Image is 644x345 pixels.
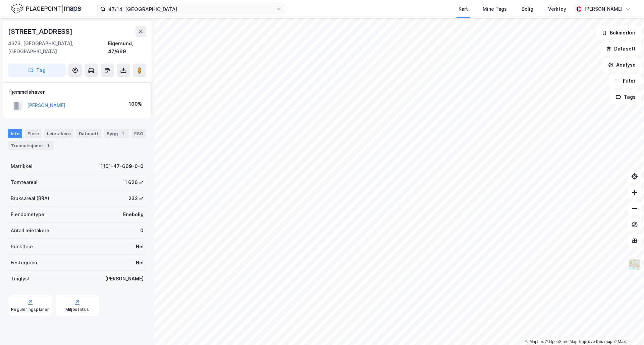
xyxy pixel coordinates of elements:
[522,5,533,13] div: Bolig
[136,259,144,267] div: Nei
[25,129,42,138] div: Eiere
[584,5,623,13] div: [PERSON_NAME]
[65,307,89,312] div: Miljøstatus
[11,243,33,251] div: Punktleie
[106,4,277,14] input: Søk på adresse, matrikkel, gårdeiere, leietakere eller personer
[45,142,51,149] div: 1
[104,129,129,138] div: Bygg
[140,227,144,235] div: 0
[131,129,146,138] div: ESG
[610,90,641,104] button: Tags
[11,3,81,15] img: logo.f888ab2527a4732fd821a326f86c7f29.svg
[129,100,142,108] div: 100%
[579,339,612,344] a: Improve this map
[11,275,30,283] div: Tinglyst
[119,130,126,137] div: 1
[8,129,22,138] div: Info
[628,258,641,271] img: Z
[123,210,144,219] div: Enebolig
[11,307,49,312] div: Reguleringsplaner
[8,39,108,56] div: 4373, [GEOGRAPHIC_DATA], [GEOGRAPHIC_DATA]
[545,339,578,344] a: OpenStreetMap
[136,243,144,251] div: Nei
[483,5,507,13] div: Mine Tags
[609,74,641,88] button: Filter
[525,339,544,344] a: Mapbox
[459,5,468,13] div: Kart
[128,194,144,202] div: 232 ㎡
[11,194,49,202] div: Bruksareal (BRA)
[11,178,38,186] div: Tomteareal
[125,178,144,186] div: 1 626 ㎡
[11,210,44,219] div: Eiendomstype
[610,313,644,345] div: Kontrollprogram for chat
[8,88,146,96] div: Hjemmelshaver
[602,58,641,72] button: Analyse
[11,227,49,235] div: Antall leietakere
[101,162,144,170] div: 1101-47-669-0-0
[76,129,101,138] div: Datasett
[8,26,74,37] div: [STREET_ADDRESS]
[108,39,146,56] div: Eigersund, 47/669
[600,42,641,56] button: Datasett
[11,162,33,170] div: Matrikkel
[105,275,144,283] div: [PERSON_NAME]
[8,64,66,77] button: Tag
[11,259,37,267] div: Festegrunn
[610,313,644,345] iframe: Chat Widget
[44,129,73,138] div: Leietakere
[548,5,566,13] div: Verktøy
[596,26,641,39] button: Bokmerker
[8,141,54,150] div: Transaksjoner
